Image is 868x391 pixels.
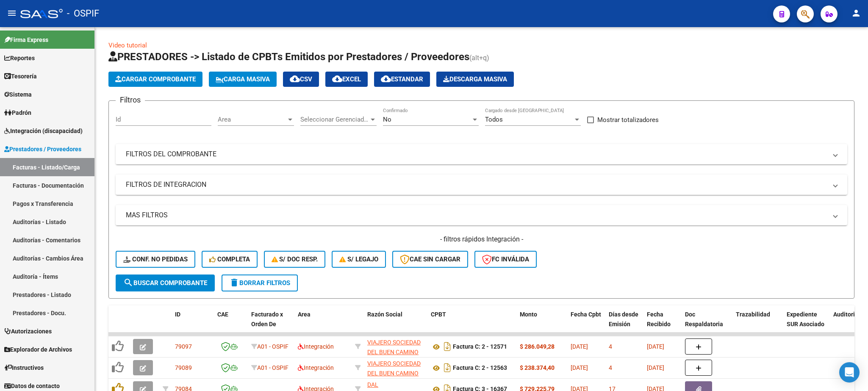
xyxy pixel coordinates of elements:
[4,90,32,99] span: Sistema
[367,359,424,377] div: 30714136905
[571,364,588,371] span: [DATE]
[283,72,319,87] button: CSV
[248,305,294,343] datatable-header-cell: Facturado x Orden De
[381,74,391,84] mat-icon: cloud_download
[736,311,770,318] span: Trazabilidad
[851,8,861,18] mat-icon: person
[647,364,664,371] span: [DATE]
[732,305,783,343] datatable-header-cell: Trazabilidad
[571,311,601,318] span: Fecha Cpbt
[520,364,555,371] strong: $ 238.374,40
[108,42,147,49] a: Video tutorial
[436,72,514,87] button: Descarga Masiva
[442,361,453,374] i: Descargar documento
[108,51,469,63] span: PRESTADORES -> Listado de CPBTs Emitidos por Prestadores / Proveedores
[123,255,188,263] span: Conf. no pedidas
[300,116,369,123] span: Seleccionar Gerenciador
[427,305,516,343] datatable-header-cell: CPBT
[116,144,847,164] mat-expansion-panel-header: FILTROS DEL COMPROBANTE
[67,4,99,23] span: - OSPIF
[294,305,352,343] datatable-header-cell: Area
[374,72,430,87] button: Estandar
[442,340,453,353] i: Descargar documento
[474,251,537,268] button: FC Inválida
[516,305,567,343] datatable-header-cell: Monto
[298,364,334,371] span: Integración
[126,211,827,220] mat-panel-title: MAS FILTROS
[4,144,81,154] span: Prestadores / Proveedores
[115,75,196,83] span: Cargar Comprobante
[520,343,555,350] strong: $ 286.049,28
[783,305,830,343] datatable-header-cell: Expediente SUR Asociado
[833,311,858,318] span: Auditoria
[116,275,215,291] button: Buscar Comprobante
[332,74,342,84] mat-icon: cloud_download
[685,311,723,327] span: Doc Respaldatoria
[453,344,507,350] strong: Factura C: 2 - 12571
[682,305,732,343] datatable-header-cell: Doc Respaldatoria
[217,311,228,318] span: CAE
[571,343,588,350] span: [DATE]
[325,72,368,87] button: EXCEL
[116,94,145,106] h3: Filtros
[123,277,133,288] mat-icon: search
[839,362,860,383] div: Open Intercom Messenger
[116,235,847,244] h4: - filtros rápidos Integración -
[4,345,72,354] span: Explorador de Archivos
[209,255,250,263] span: Completa
[4,53,35,63] span: Reportes
[222,275,298,291] button: Borrar Filtros
[209,72,277,87] button: Carga Masiva
[367,339,421,365] span: VIAJERO SOCIEDAD DEL BUEN CAMINO S.A.
[108,72,202,87] button: Cargar Comprobante
[392,251,468,268] button: CAE SIN CARGAR
[367,311,402,318] span: Razón Social
[290,75,312,83] span: CSV
[175,364,192,371] span: 79089
[431,311,446,318] span: CPBT
[175,311,180,318] span: ID
[4,35,48,44] span: Firma Express
[4,108,31,117] span: Padrón
[264,251,326,268] button: S/ Doc Resp.
[787,311,824,327] span: Expediente SUR Asociado
[202,251,258,268] button: Completa
[175,343,192,350] span: 79097
[216,75,270,83] span: Carga Masiva
[116,175,847,195] mat-expansion-panel-header: FILTROS DE INTEGRACION
[647,311,671,327] span: Fecha Recibido
[400,255,460,263] span: CAE SIN CARGAR
[116,251,195,268] button: Conf. no pedidas
[298,343,334,350] span: Integración
[272,255,318,263] span: S/ Doc Resp.
[332,75,361,83] span: EXCEL
[229,279,290,287] span: Borrar Filtros
[251,311,283,327] span: Facturado x Orden De
[367,338,424,355] div: 30714136905
[364,305,427,343] datatable-header-cell: Razón Social
[218,116,286,123] span: Area
[339,255,378,263] span: S/ legajo
[4,327,52,336] span: Autorizaciones
[4,363,44,372] span: Instructivos
[116,205,847,225] mat-expansion-panel-header: MAS FILTROS
[453,365,507,372] strong: Factura C: 2 - 12563
[609,311,638,327] span: Días desde Emisión
[7,8,17,18] mat-icon: menu
[609,364,612,371] span: 4
[469,54,489,62] span: (alt+q)
[482,255,529,263] span: FC Inválida
[126,150,827,159] mat-panel-title: FILTROS DEL COMPROBANTE
[597,115,659,125] span: Mostrar totalizadores
[520,311,537,318] span: Monto
[647,343,664,350] span: [DATE]
[567,305,605,343] datatable-header-cell: Fecha Cpbt
[643,305,682,343] datatable-header-cell: Fecha Recibido
[257,343,288,350] span: A01 - OSPIF
[443,75,507,83] span: Descarga Masiva
[605,305,643,343] datatable-header-cell: Días desde Emisión
[229,277,239,288] mat-icon: delete
[126,180,827,189] mat-panel-title: FILTROS DE INTEGRACION
[172,305,214,343] datatable-header-cell: ID
[123,279,207,287] span: Buscar Comprobante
